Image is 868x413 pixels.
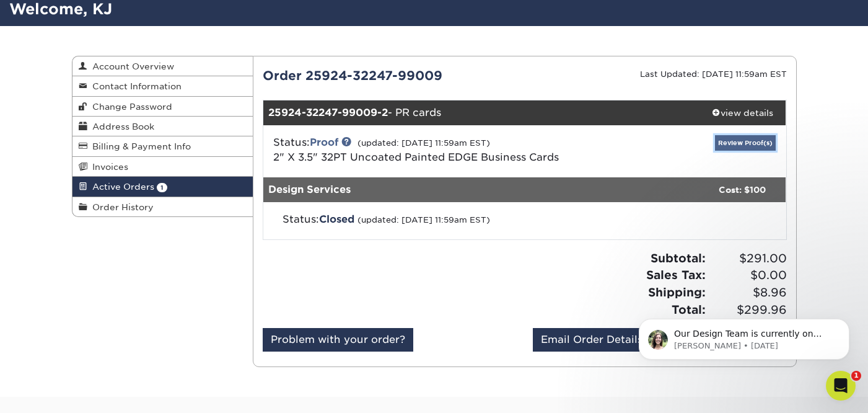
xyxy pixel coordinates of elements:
p: Message from Julie, sent 1w ago [54,48,214,59]
span: Invoices [87,162,128,172]
strong: Sales Tax: [646,268,706,282]
span: Contact Information [87,81,182,91]
a: view details [699,100,786,125]
span: Billing & Payment Info [87,141,191,151]
span: 1 [157,183,167,192]
span: $8.96 [709,284,787,301]
span: Change Password [87,102,172,112]
a: Review Proof(s) [715,135,776,151]
a: Email Order Details [533,328,651,352]
span: Order History [87,202,154,212]
small: (updated: [DATE] 11:59am EST) [357,138,490,148]
span: Our Design Team is currently on sabbatical and will return on [DATE]. ﻿Once the team returns to t... [54,36,213,169]
a: Contact Information [72,76,253,96]
a: Billing & Payment Info [72,136,253,156]
span: Account Overview [87,61,174,71]
a: Proof [310,136,338,148]
strong: 25924-32247-99009-2 [268,107,388,118]
span: $0.00 [709,267,787,284]
iframe: Intercom notifications message [620,293,868,380]
span: Active Orders [87,182,154,192]
a: Account Overview [72,56,253,76]
div: Status: [273,212,608,227]
iframe: Intercom live chat [826,371,856,401]
div: Order 25924-32247-99009 [253,66,525,85]
small: Last Updated: [DATE] 11:59am EST [640,69,787,79]
span: Closed [319,213,354,225]
span: 1 [851,371,861,381]
a: Invoices [72,157,253,177]
a: Problem with your order? [263,328,413,352]
a: 2" X 3.5" 32PT Uncoated Painted EDGE Business Cards [273,151,559,163]
span: $291.00 [709,250,787,267]
strong: Design Services [268,184,351,195]
strong: Shipping: [648,285,706,299]
a: Order History [72,197,253,216]
a: Address Book [72,117,253,136]
span: Address Book [87,122,154,131]
strong: Cost: $100 [719,185,766,195]
div: Status: [264,135,612,165]
a: Change Password [72,97,253,117]
strong: Subtotal: [651,251,706,265]
div: view details [699,107,786,119]
a: Active Orders 1 [72,177,253,197]
small: (updated: [DATE] 11:59am EST) [357,215,490,224]
div: - PR cards [263,100,699,125]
